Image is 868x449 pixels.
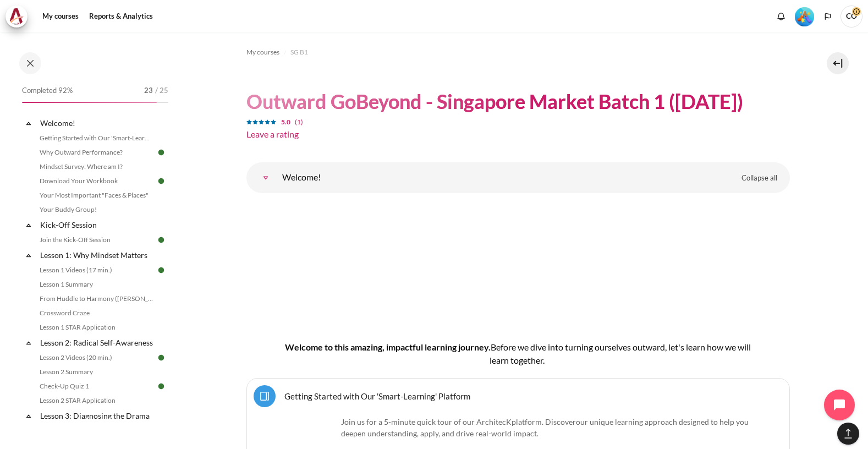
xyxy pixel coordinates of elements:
[156,176,166,186] img: Done
[156,353,166,363] img: Done
[39,335,156,350] a: Lesson 2: Radical Self-Awareness
[156,235,166,245] img: Done
[246,46,279,59] a: My courses
[295,118,303,126] span: (1)
[36,278,156,291] a: Lesson 1 Summary
[341,417,749,438] span: .
[741,173,777,184] span: Collapse all
[36,351,156,364] a: Lesson 2 Videos (20 min.)
[155,85,168,96] span: / 25
[144,85,153,96] span: 23
[491,342,496,352] span: B
[290,46,308,59] a: SG B1
[282,341,755,367] h4: Welcome to this amazing, impactful learning journey.
[490,342,751,365] span: efore we dive into turning ourselves outward, let's learn how we will learn together.
[820,8,836,25] button: Languages
[6,6,33,28] a: Architeck Architeck
[23,118,34,129] span: Collapse
[156,147,166,157] img: Done
[290,47,308,57] span: SG B1
[795,6,814,26] div: Level #5
[22,102,157,103] div: 92%
[255,167,277,189] a: Welcome!
[36,321,156,334] a: Lesson 1 STAR Application
[837,423,859,445] button: [[backtotopbutton]]
[246,47,279,57] span: My courses
[36,189,156,202] a: Your Most Important "Faces & Places"
[39,116,156,130] a: Welcome!
[36,146,156,159] a: Why Outward Performance?
[281,118,290,126] span: 5.0
[36,203,156,216] a: Your Buddy Group!
[36,380,156,393] a: Check-Up Quiz 1
[23,410,34,421] span: Collapse
[36,132,156,145] a: Getting Started with Our 'Smart-Learning' Platform
[282,416,754,439] p: Join us for a 5-minute quick tour of our ArchitecK platform. Discover
[23,220,34,231] span: Collapse
[341,417,749,438] span: our unique learning approach designed to help you deepen understanding, apply, and drive real-wor...
[85,6,157,28] a: Reports & Analytics
[23,250,34,261] span: Collapse
[733,169,785,188] a: Collapse all
[284,391,470,401] a: Getting Started with Our 'Smart-Learning' Platform
[246,116,303,126] a: 5.0(1)
[246,89,743,114] h1: Outward GoBeyond - Singapore Market Batch 1 ([DATE])
[840,6,862,28] span: CO
[22,85,73,96] span: Completed 92%
[790,6,818,26] a: Level #5
[36,292,156,305] a: From Huddle to Harmony ([PERSON_NAME]'s Story)
[246,129,299,139] a: Leave a rating
[39,248,156,262] a: Lesson 1: Why Mindset Matters
[39,6,83,28] a: My courses
[36,306,156,320] a: Crossword Craze
[156,381,166,391] img: Done
[795,7,814,26] img: Level #5
[36,174,156,188] a: Download Your Workbook
[23,337,34,348] span: Collapse
[773,8,789,25] div: Show notification window with no new notifications
[36,394,156,407] a: Lesson 2 STAR Application
[246,43,790,61] nav: Navigation bar
[36,233,156,247] a: Join the Kick-Off Session
[156,265,166,275] img: Done
[840,6,862,28] a: User menu
[39,217,156,232] a: Kick-Off Session
[36,264,156,277] a: Lesson 1 Videos (17 min.)
[36,160,156,173] a: Mindset Survey: Where am I?
[39,408,156,423] a: Lesson 3: Diagnosing the Drama
[9,8,24,25] img: Architeck
[36,365,156,379] a: Lesson 2 Summary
